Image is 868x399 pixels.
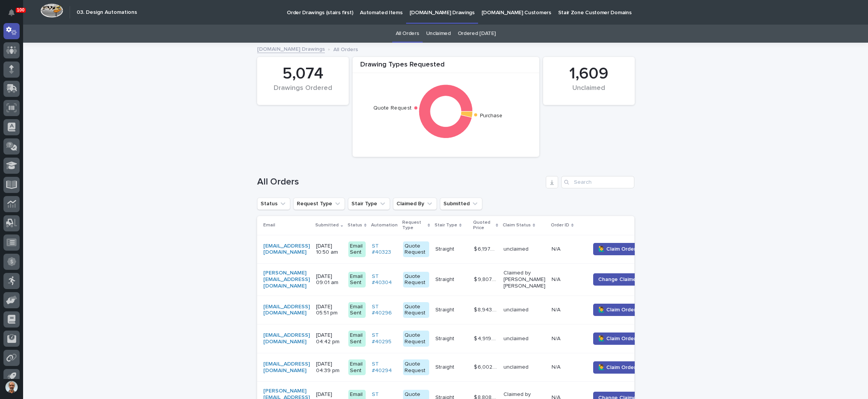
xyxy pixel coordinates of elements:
p: Request Type [402,218,426,233]
div: Quote Request [403,241,429,258]
p: N/A [552,362,562,371]
button: 🙋‍♂️ Claim Order [593,243,641,255]
div: Email Sent [348,302,366,318]
p: [DATE] 04:42 pm [316,332,342,345]
tr: [EMAIL_ADDRESS][DOMAIN_NAME] [DATE] 10:50 amEmail SentST #40323 Quote RequestStraightStraight $ 6... [257,235,656,264]
a: [EMAIL_ADDRESS][DOMAIN_NAME] [263,304,310,317]
a: All Orders [396,25,419,43]
tr: [EMAIL_ADDRESS][DOMAIN_NAME] [DATE] 05:51 pmEmail SentST #40296 Quote RequestStraightStraight $ 8... [257,296,656,324]
span: 🙋‍♂️ Claim Order [598,245,636,253]
text: Quote Request [373,105,411,111]
p: Straight [435,334,456,342]
p: Straight [435,305,456,313]
span: 🙋‍♂️ Claim Order [598,306,636,314]
button: Stair Type [348,198,390,210]
a: [EMAIL_ADDRESS][DOMAIN_NAME] [263,361,310,374]
div: 1,609 [556,64,622,83]
p: Submitted [315,221,339,229]
p: [DATE] 09:01 am [316,273,342,286]
button: 🙋‍♂️ Claim Order [593,361,641,374]
p: [DATE] 05:51 pm [316,304,342,317]
span: 🙋‍♂️ Claim Order [598,335,636,342]
p: Email [263,221,275,229]
a: [EMAIL_ADDRESS][DOMAIN_NAME] [263,332,310,345]
a: Unclaimed [426,25,451,43]
div: Quote Request [403,331,429,347]
button: Change Claimer [593,273,643,286]
p: N/A [552,334,562,342]
p: Claim Status [503,221,531,229]
text: Purchase [480,113,503,119]
p: Quoted Price [473,218,494,233]
h2: 03. Design Automations [77,9,137,16]
div: Drawing Types Requested [353,61,539,73]
p: N/A [552,305,562,313]
button: Claimed By [393,198,437,210]
a: Ordered [DATE] [458,25,496,43]
a: [DOMAIN_NAME] Drawings [257,44,325,53]
div: Email Sent [348,241,366,258]
h1: All Orders [257,176,543,188]
p: unclaimed [503,336,545,342]
a: [PERSON_NAME][EMAIL_ADDRESS][DOMAIN_NAME] [263,270,310,289]
p: $ 4,919.00 [474,334,499,342]
p: unclaimed [503,307,545,313]
div: Email Sent [348,272,366,288]
a: ST #40294 [372,361,397,374]
p: Automation [371,221,398,229]
p: Straight [435,244,456,253]
div: Unclaimed [556,84,622,100]
p: Stair Type [435,221,457,229]
a: ST #40295 [372,332,397,345]
div: Email Sent [348,359,366,376]
img: Workspace Logo [40,3,63,18]
span: Change Claimer [598,276,638,283]
tr: [PERSON_NAME][EMAIL_ADDRESS][DOMAIN_NAME] [DATE] 09:01 amEmail SentST #40304 Quote RequestStraigh... [257,264,656,296]
p: Status [348,221,362,229]
p: $ 6,002.00 [474,362,499,371]
span: 🙋‍♂️ Claim Order [598,364,636,371]
p: Claimed by [PERSON_NAME] [PERSON_NAME] [503,270,545,289]
p: Straight [435,275,456,283]
p: N/A [552,244,562,253]
button: 🙋‍♂️ Claim Order [593,304,641,316]
p: Straight [435,362,456,371]
p: 100 [17,7,25,13]
button: Status [257,198,290,210]
p: $ 9,807.00 [474,275,499,283]
a: [EMAIL_ADDRESS][DOMAIN_NAME] [263,243,310,256]
p: unclaimed [503,364,545,371]
p: $ 8,943.00 [474,305,499,313]
div: Notifications100 [10,9,20,22]
button: 🙋‍♂️ Claim Order [593,332,641,345]
button: Notifications [3,5,20,21]
div: Quote Request [403,302,429,318]
tr: [EMAIL_ADDRESS][DOMAIN_NAME] [DATE] 04:42 pmEmail SentST #40295 Quote RequestStraightStraight $ 4... [257,324,656,353]
p: $ 6,197.00 [474,244,499,253]
a: ST #40296 [372,304,397,317]
div: Quote Request [403,272,429,288]
a: ST #40304 [372,273,397,286]
button: Request Type [293,198,345,210]
p: Order ID [551,221,569,229]
p: All Orders [333,45,358,53]
div: 5,074 [270,64,336,83]
button: Submitted [440,198,482,210]
a: ST #40323 [372,243,397,256]
button: users-avatar [3,379,20,395]
input: Search [561,176,634,188]
tr: [EMAIL_ADDRESS][DOMAIN_NAME] [DATE] 04:39 pmEmail SentST #40294 Quote RequestStraightStraight $ 6... [257,353,656,382]
div: Drawings Ordered [270,84,336,100]
p: unclaimed [503,246,545,253]
p: [DATE] 10:50 am [316,243,342,256]
div: Quote Request [403,359,429,376]
p: [DATE] 04:39 pm [316,361,342,374]
p: N/A [552,275,562,283]
div: Email Sent [348,331,366,347]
